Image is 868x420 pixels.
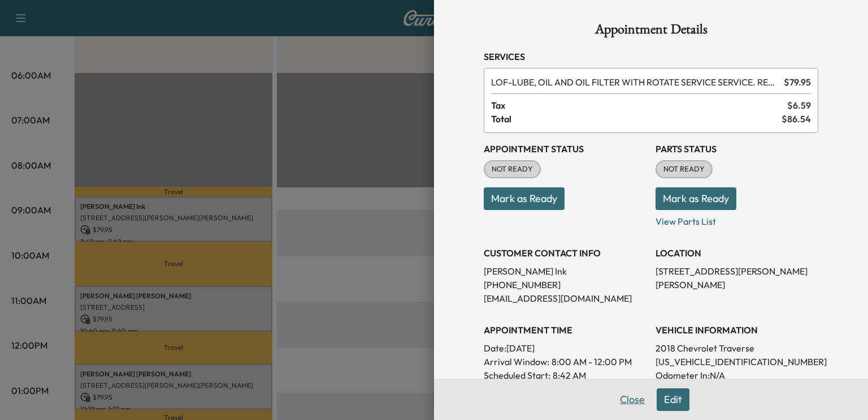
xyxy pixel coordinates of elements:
h3: APPOINTMENT TIME [484,323,646,337]
h1: Appointment Details [484,23,818,41]
p: 2018 Chevrolet Traverse [656,341,818,355]
p: Scheduled Start: [484,368,550,382]
h3: Services [484,50,818,63]
p: [STREET_ADDRESS][PERSON_NAME][PERSON_NAME] [656,264,818,292]
span: LUBE, OIL AND OIL FILTER WITH ROTATE SERVICE SERVICE. RESET OIL LIFE MONITOR. HAZARDOUS WASTE FEE... [491,75,779,89]
h3: CUSTOMER CONTACT INFO [484,246,646,260]
button: Close [613,388,652,411]
h3: Appointment Status [484,142,646,156]
p: Arrival Window: [484,355,646,368]
p: View Parts List [656,210,818,228]
p: [EMAIL_ADDRESS][DOMAIN_NAME] [484,292,646,305]
p: [PERSON_NAME] Ink [484,264,646,278]
span: $ 6.59 [787,98,811,112]
button: Mark as Ready [484,187,565,210]
h3: Parts Status [656,142,818,156]
button: Mark as Ready [656,187,736,210]
h3: LOCATION [656,246,818,260]
p: Date: [DATE] [484,341,646,355]
span: Total [491,112,782,126]
span: NOT READY [657,164,711,175]
span: NOT READY [485,164,540,175]
span: Tax [491,98,787,112]
h3: VEHICLE INFORMATION [656,323,818,337]
span: $ 79.95 [784,75,811,89]
p: 8:42 AM [553,368,586,382]
button: Edit [657,388,689,411]
span: $ 86.54 [782,112,811,126]
p: [US_VEHICLE_IDENTIFICATION_NUMBER] [656,355,818,368]
p: Odometer In: N/A [656,368,818,382]
span: 8:00 AM - 12:00 PM [552,355,632,368]
p: [PHONE_NUMBER] [484,278,646,292]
